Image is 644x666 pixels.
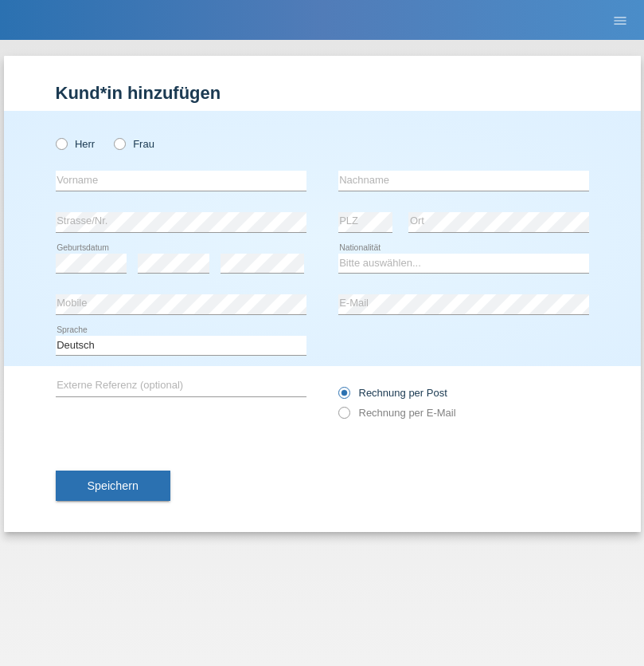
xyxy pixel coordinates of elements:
h1: Kund*in hinzufügen [56,83,589,103]
input: Rechnung per E-Mail [338,407,349,427]
input: Herr [56,138,66,148]
a: menu [604,15,636,25]
i: menu [612,13,628,29]
button: Speichern [56,471,170,501]
label: Frau [114,138,154,150]
input: Frau [114,138,124,148]
label: Rechnung per Post [338,387,447,399]
label: Herr [56,138,96,150]
input: Rechnung per Post [338,387,349,407]
label: Rechnung per E-Mail [338,407,456,419]
span: Speichern [88,479,139,492]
